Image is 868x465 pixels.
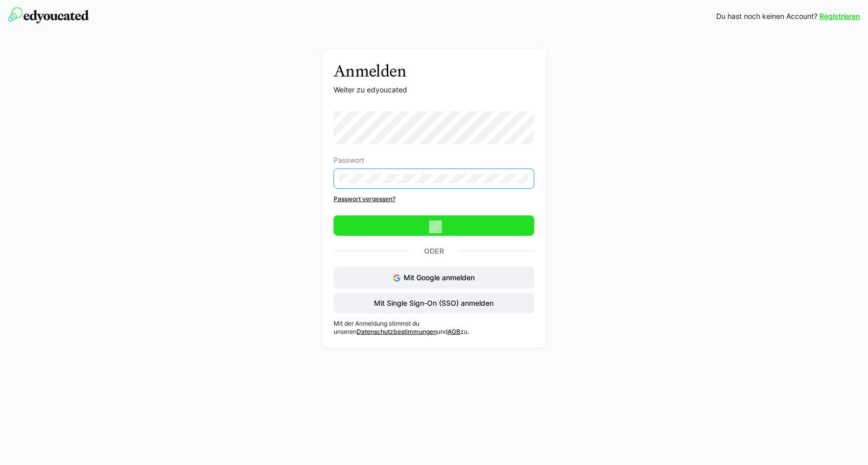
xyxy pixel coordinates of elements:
p: Weiter zu edyoucated [334,85,534,95]
span: Mit Single Sign-On (SSO) anmelden [373,298,496,308]
a: AGB [448,328,460,335]
button: Mit Google anmelden [334,266,534,289]
span: Passwort [334,156,364,164]
a: Registrieren [819,11,860,21]
h3: Anmelden [334,61,534,81]
p: Oder [409,244,459,258]
a: Passwort vergessen? [334,195,534,203]
span: Mit Google anmelden [404,273,475,282]
img: edyoucated [8,7,89,23]
a: Datenschutzbestimmungen [357,328,437,335]
p: Mit der Anmeldung stimmst du unseren und zu. [334,320,534,336]
button: Mit Single Sign-On (SSO) anmelden [334,293,534,313]
span: Du hast noch keinen Account? [716,11,817,21]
